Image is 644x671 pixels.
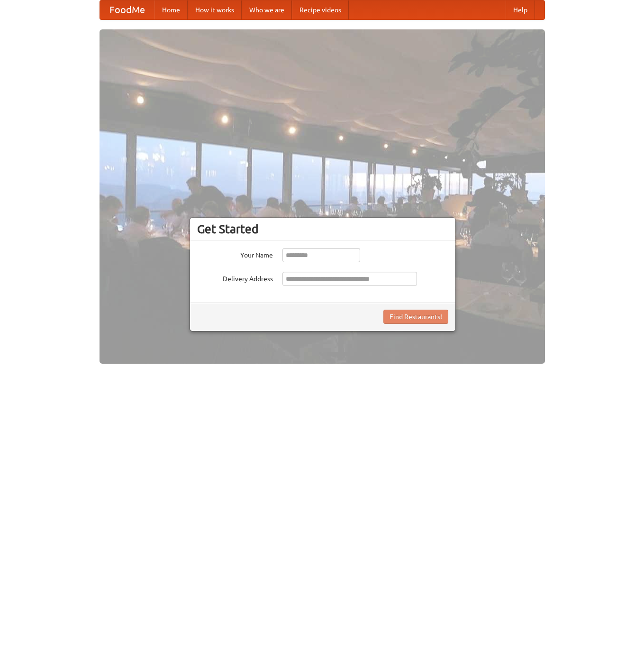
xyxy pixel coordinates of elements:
[197,272,273,284] label: Delivery Address
[197,222,448,236] h3: Get Started
[154,0,188,19] a: Home
[100,0,154,19] a: FoodMe
[188,0,242,19] a: How it works
[383,310,448,324] button: Find Restaurants!
[197,248,273,260] label: Your Name
[506,0,535,19] a: Help
[242,0,292,19] a: Who we are
[292,0,349,19] a: Recipe videos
